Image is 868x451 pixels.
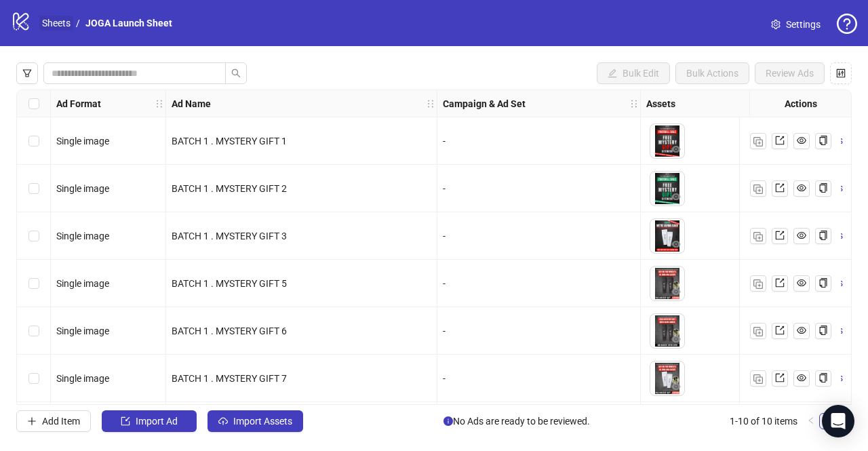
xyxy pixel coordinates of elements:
[443,323,635,338] div: -
[668,189,684,205] button: Preview
[56,326,109,336] span: Single image
[443,416,453,426] span: info-circle
[797,278,806,288] span: eye
[102,410,197,432] button: Import Ad
[39,16,73,31] a: Sheets
[637,90,640,117] div: Resize Campaign & Ad Set column
[218,416,228,426] span: cloud-upload
[753,374,763,384] img: Duplicate
[750,180,766,197] button: Duplicate
[775,373,785,383] span: export
[818,231,828,240] span: copy
[208,410,303,432] button: Import Assets
[775,326,785,335] span: export
[172,136,287,146] span: BATCH 1 . MYSTERY GIFT 1
[668,284,684,300] button: Preview
[797,231,806,240] span: eye
[797,326,806,335] span: eye
[671,239,681,249] span: eye
[639,99,648,109] span: holder
[56,373,109,384] span: Single image
[172,96,211,111] strong: Ad Name
[785,96,817,111] strong: Actions
[775,183,785,193] span: export
[775,136,785,145] span: export
[837,14,857,34] span: question-circle
[819,413,835,429] li: 1
[818,136,828,145] span: copy
[83,16,175,31] a: JOGA Launch Sheet
[820,414,835,429] a: 1
[233,416,292,427] span: Import Assets
[668,142,684,158] button: Preview
[435,99,445,109] span: holder
[646,96,675,111] strong: Assets
[27,416,37,426] span: plus
[650,314,684,348] img: Asset 1
[775,231,785,240] span: export
[760,14,831,35] a: Settings
[443,229,635,243] div: -
[172,183,287,194] span: BATCH 1 . MYSTERY GIFT 2
[750,370,766,387] button: Duplicate
[671,382,681,391] span: eye
[650,219,684,253] img: Asset 1
[443,276,635,291] div: -
[797,373,806,383] span: eye
[597,62,670,84] button: Bulk Edit
[17,165,51,212] div: Select row 2
[830,62,852,84] button: Configure table settings
[671,144,681,154] span: eye
[76,16,80,31] li: /
[750,133,766,149] button: Duplicate
[836,68,846,78] span: control
[164,99,174,109] span: holder
[750,275,766,292] button: Duplicate
[231,68,241,78] span: search
[818,183,828,193] span: copy
[775,278,785,288] span: export
[172,373,287,384] span: BATCH 1 . MYSTERY GIFT 7
[753,232,763,241] img: Duplicate
[433,90,437,117] div: Resize Ad Name column
[22,68,32,78] span: filter
[671,192,681,201] span: eye
[17,307,51,355] div: Select row 5
[753,184,763,194] img: Duplicate
[172,326,287,336] span: BATCH 1 . MYSTERY GIFT 6
[750,323,766,339] button: Duplicate
[671,334,681,344] span: eye
[753,137,763,146] img: Duplicate
[17,117,51,165] div: Select row 1
[803,413,819,429] li: Previous Page
[668,332,684,348] button: Preview
[750,228,766,244] button: Duplicate
[17,260,51,307] div: Select row 4
[172,231,287,241] span: BATCH 1 . MYSTERY GIFT 3
[822,405,854,437] div: Open Intercom Messenger
[730,413,797,429] li: 1-10 of 10 items
[671,287,681,296] span: eye
[17,355,51,402] div: Select row 6
[797,136,806,145] span: eye
[807,416,815,425] span: left
[650,172,684,205] img: Asset 1
[650,124,684,158] img: Asset 1
[443,371,635,386] div: -
[162,90,165,117] div: Resize Ad Format column
[753,279,763,289] img: Duplicate
[136,416,178,427] span: Import Ad
[818,326,828,335] span: copy
[668,237,684,253] button: Preview
[818,278,828,288] span: copy
[797,183,806,193] span: eye
[426,99,435,109] span: holder
[668,379,684,395] button: Preview
[755,62,825,84] button: Review Ads
[771,20,781,29] span: setting
[56,136,109,146] span: Single image
[17,212,51,260] div: Select row 3
[155,99,164,109] span: holder
[650,267,684,300] img: Asset 1
[803,413,819,429] button: left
